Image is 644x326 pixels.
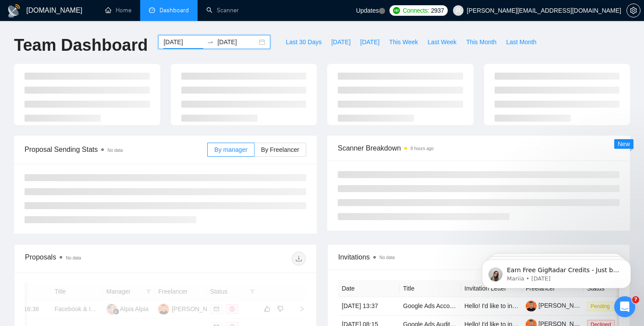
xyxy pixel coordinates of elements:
span: No data [379,255,395,260]
span: 7 [632,296,639,303]
button: Last Week [423,35,461,49]
span: 2937 [431,6,444,15]
a: searchScanner [206,7,239,14]
span: Pending [587,301,613,311]
img: upwork-logo.png [393,7,400,14]
span: This Month [466,37,496,47]
span: Scanner Breakdown [338,143,619,154]
iframe: Intercom notifications message [469,241,644,302]
span: This Week [389,37,418,47]
td: [DATE] 13:37 [338,297,400,315]
iframe: Intercom live chat [614,296,635,317]
button: This Month [461,35,501,49]
span: Proposal Sending Stats [25,144,207,155]
span: No data [107,148,123,153]
input: Start date [163,37,203,47]
span: [DATE] [360,37,379,47]
a: homeHome [105,7,131,14]
span: Last Month [506,37,536,47]
span: to [207,39,214,46]
span: Invitations [338,252,619,263]
span: Last 30 Days [286,37,322,47]
span: [DATE] [331,37,350,47]
span: Connects: [403,6,429,15]
button: Last 30 Days [281,35,326,49]
input: End date [217,37,257,47]
h1: Team Dashboard [14,35,148,56]
th: Invitation Letter [461,280,522,297]
span: Updates [356,7,379,14]
a: Google Ads Account - Sanity Check [403,302,500,309]
a: Pending [587,302,617,309]
time: 8 hours ago [410,146,434,151]
span: No data [66,256,81,260]
th: Date [338,280,400,297]
td: Google Ads Account - Sanity Check [400,297,461,315]
span: New [618,140,630,147]
span: By Freelancer [261,146,299,153]
button: [DATE] [355,35,384,49]
a: [PERSON_NAME] [526,302,589,309]
div: Proposals [25,252,166,266]
span: Dashboard [159,7,189,14]
img: c14xhZlC-tuZVDV19vT9PqPao_mWkLBFZtPhMWXnAzD5A78GLaVOfmL__cgNkALhSq [526,301,537,312]
button: [DATE] [326,35,355,49]
span: dashboard [149,7,155,13]
button: setting [626,4,640,18]
a: setting [626,7,640,14]
button: Last Month [501,35,541,49]
span: user [455,7,461,14]
span: swap-right [207,39,214,46]
button: This Week [384,35,423,49]
img: logo [7,4,21,18]
span: setting [627,7,640,14]
span: Last Week [428,37,456,47]
span: By manager [214,146,247,153]
th: Title [400,280,461,297]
